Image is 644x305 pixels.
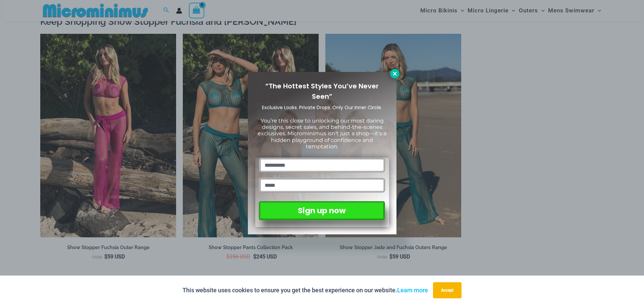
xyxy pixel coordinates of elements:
p: This website uses cookies to ensure you get the best experience on our website. [182,285,428,295]
button: Sign up now [259,201,385,220]
a: Learn more [397,287,428,294]
button: Close [390,69,399,78]
button: Accept [433,282,462,298]
span: “The Hottest Styles You’ve Never Seen” [265,81,379,101]
span: You’re this close to unlocking our most daring designs, secret sales, and behind-the-scenes exclu... [258,118,386,150]
span: Exclusive Looks. Private Drops. Only Our Inner Circle. [262,104,382,111]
